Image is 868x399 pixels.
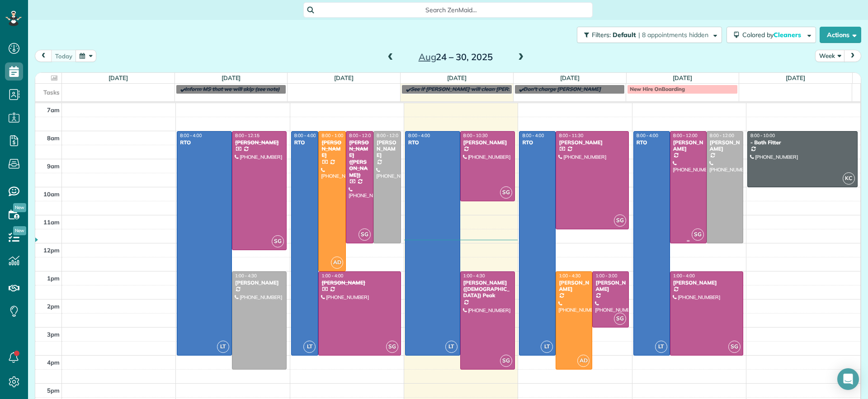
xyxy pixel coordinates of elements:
span: SG [614,313,626,325]
span: 8:00 - 4:00 [180,133,202,138]
span: Filters: [592,31,611,39]
button: next [844,50,861,62]
span: 10am [43,190,60,198]
div: [PERSON_NAME] [321,280,398,286]
span: KC [843,172,855,185]
a: [DATE] [786,74,805,81]
span: 8:00 - 4:00 [294,133,316,138]
span: 8:00 - 12:00 [349,133,373,138]
button: Week [815,50,845,62]
button: Actions [820,27,861,43]
div: - Bath Fitter [750,139,855,146]
span: 1pm [47,275,60,282]
span: LT [303,341,316,353]
a: [DATE] [108,74,128,81]
span: SG [728,341,741,353]
div: [PERSON_NAME] [235,280,284,286]
span: 1:00 - 3:00 [595,273,617,279]
span: 12pm [43,247,60,254]
div: [PERSON_NAME] [595,280,626,293]
span: AD [331,256,343,269]
span: Colored by [742,31,804,39]
span: 1:00 - 4:30 [235,273,257,279]
span: 7am [47,106,60,114]
span: Don't charge [PERSON_NAME] [524,85,601,92]
span: AD [577,355,590,367]
span: 8:00 - 12:00 [710,133,734,138]
span: Aug [419,51,436,62]
span: 8:00 - 12:00 [377,133,401,138]
div: [PERSON_NAME] [376,139,398,159]
span: Default [613,31,637,39]
span: Inform MS that we will skip (see note) [185,85,280,92]
span: See if [PERSON_NAME] will clean [PERSON_NAME]? [410,85,542,92]
span: SG [500,186,512,199]
div: [PERSON_NAME] [673,280,741,286]
div: [PERSON_NAME] [673,139,704,152]
div: [PERSON_NAME] [709,139,741,152]
span: 8:00 - 4:00 [637,133,658,138]
div: RTO [522,139,553,146]
a: [DATE] [334,74,354,81]
span: LT [655,341,667,353]
span: SG [272,235,284,247]
button: today [51,50,76,62]
div: [PERSON_NAME] [558,139,626,146]
a: Filters: Default | 8 appointments hidden [572,27,722,43]
div: RTO [408,139,458,146]
div: [PERSON_NAME] [321,139,343,159]
span: 8:00 - 10:00 [750,133,775,138]
span: 8:00 - 12:00 [673,133,698,138]
span: 8:00 - 4:00 [522,133,544,138]
span: 1:00 - 4:30 [559,273,580,279]
div: [PERSON_NAME] [235,139,284,146]
span: 4pm [47,359,60,366]
span: 1:00 - 4:00 [673,273,695,279]
span: SG [359,228,371,241]
span: 8:00 - 11:30 [559,133,583,138]
span: SG [614,214,626,227]
button: Colored byCleaners [726,27,816,43]
span: New [13,226,26,235]
div: RTO [636,139,667,146]
span: 8:00 - 10:30 [463,133,488,138]
a: [DATE] [447,74,467,81]
span: 2pm [47,303,60,310]
span: 9am [47,162,60,170]
div: [PERSON_NAME] [558,280,590,293]
button: Filters: Default | 8 appointments hidden [577,27,722,43]
span: 11am [43,218,60,226]
span: LT [541,341,553,353]
div: [PERSON_NAME] [463,139,513,146]
span: LT [445,341,458,353]
div: Open Intercom Messenger [837,368,859,390]
h2: 24 – 30, 2025 [399,52,512,62]
span: 8:00 - 12:15 [235,133,259,138]
span: 8:00 - 1:00 [321,133,343,138]
span: 3pm [47,331,60,338]
a: [DATE] [560,74,580,81]
span: SG [500,355,512,367]
button: prev [35,50,52,62]
span: Cleaners [774,31,802,39]
span: SG [692,228,704,241]
div: [PERSON_NAME] ([DEMOGRAPHIC_DATA]) Peak [463,280,513,299]
span: | 8 appointments hidden [638,31,708,39]
div: [PERSON_NAME] ([PERSON_NAME]) [349,139,371,178]
span: 8:00 - 4:00 [408,133,430,138]
div: RTO [179,139,229,146]
div: RTO [294,139,316,146]
span: 8am [47,134,60,142]
a: [DATE] [222,74,241,81]
span: 1:00 - 4:00 [321,273,343,279]
span: New [13,203,26,212]
span: 5pm [47,387,60,394]
span: SG [386,341,398,353]
span: New Hire OnBoarding [630,85,685,92]
a: [DATE] [673,74,692,81]
span: 1:00 - 4:30 [463,273,485,279]
span: LT [217,341,229,353]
